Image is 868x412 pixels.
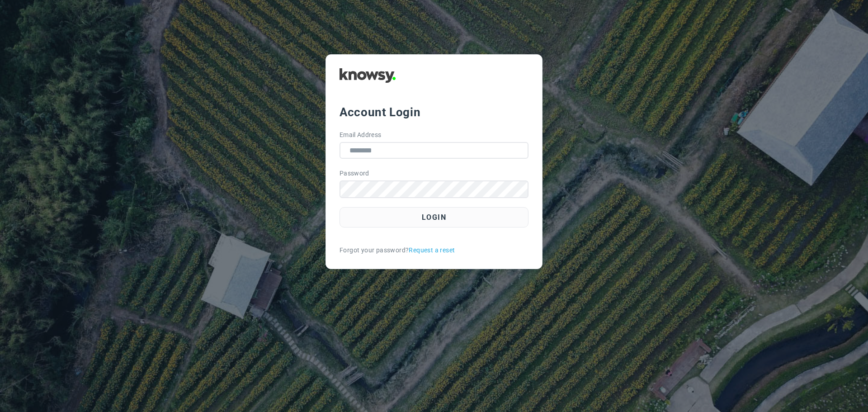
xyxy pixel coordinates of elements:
[340,207,528,227] button: Login
[340,130,382,140] label: Email Address
[340,104,528,120] div: Account Login
[409,246,455,255] a: Request a reset
[340,169,369,178] label: Password
[340,246,528,255] div: Forgot your password?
